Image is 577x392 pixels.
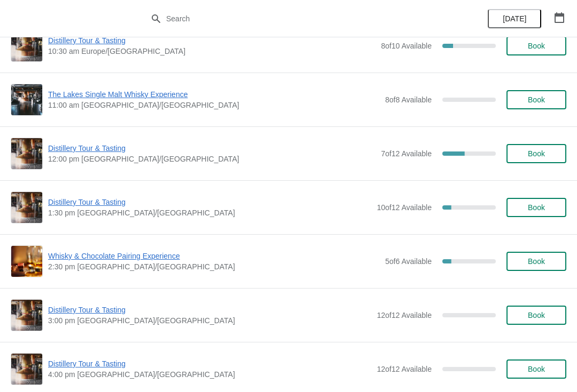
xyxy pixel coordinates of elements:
button: Book [506,198,566,217]
button: Book [506,90,566,109]
span: Distillery Tour & Tasting [48,35,376,46]
img: Distillery Tour & Tasting | | 10:30 am Europe/London [11,30,42,61]
img: Distillery Tour & Tasting | | 3:00 pm Europe/London [11,300,42,331]
span: Distillery Tour & Tasting [48,358,371,369]
span: 2:30 pm [GEOGRAPHIC_DATA]/[GEOGRAPHIC_DATA] [48,261,380,272]
img: Distillery Tour & Tasting | | 12:00 pm Europe/London [11,138,42,169]
span: Whisky & Chocolate Pairing Experience [48,251,380,261]
input: Search [166,9,433,28]
span: Distillery Tour & Tasting [48,143,376,154]
span: Distillery Tour & Tasting [48,305,371,315]
span: Book [528,42,545,50]
span: 3:00 pm [GEOGRAPHIC_DATA]/[GEOGRAPHIC_DATA] [48,315,371,326]
span: 5 of 6 Available [385,257,432,266]
button: Book [506,36,566,55]
span: Book [528,257,545,266]
span: 10:30 am Europe/[GEOGRAPHIC_DATA] [48,46,376,57]
span: 12 of 12 Available [377,365,432,373]
button: [DATE] [488,9,541,28]
span: 10 of 12 Available [377,203,432,212]
span: 8 of 10 Available [381,42,432,50]
span: 12:00 pm [GEOGRAPHIC_DATA]/[GEOGRAPHIC_DATA] [48,154,376,164]
img: Whisky & Chocolate Pairing Experience | | 2:30 pm Europe/London [11,246,42,277]
span: 8 of 8 Available [385,95,432,104]
img: Distillery Tour & Tasting | | 4:00 pm Europe/London [11,354,42,385]
span: 11:00 am [GEOGRAPHIC_DATA]/[GEOGRAPHIC_DATA] [48,100,380,110]
span: 12 of 12 Available [377,311,432,319]
img: Distillery Tour & Tasting | | 1:30 pm Europe/London [11,192,42,223]
img: The Lakes Single Malt Whisky Experience | | 11:00 am Europe/London [11,84,42,115]
span: Distillery Tour & Tasting [48,197,371,207]
span: Book [528,311,545,319]
span: 7 of 12 Available [381,149,432,158]
button: Book [506,252,566,271]
span: 4:00 pm [GEOGRAPHIC_DATA]/[GEOGRAPHIC_DATA] [48,369,371,380]
span: 1:30 pm [GEOGRAPHIC_DATA]/[GEOGRAPHIC_DATA] [48,207,371,218]
span: Book [528,149,545,158]
span: Book [528,203,545,212]
span: Book [528,365,545,373]
button: Book [506,306,566,325]
span: The Lakes Single Malt Whisky Experience [48,89,380,100]
button: Book [506,359,566,379]
button: Book [506,144,566,163]
span: Book [528,95,545,104]
span: [DATE] [503,14,526,23]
